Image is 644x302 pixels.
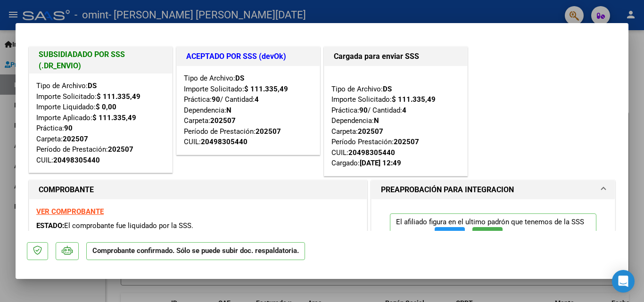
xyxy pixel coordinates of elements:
strong: N [226,106,231,114]
div: Tipo de Archivo: Importe Solicitado: Práctica: / Cantidad: Dependencia: Carpeta: Período Prestaci... [331,73,460,169]
mat-expansion-panel-header: PREAPROBACIÓN PARA INTEGRACION [372,180,615,199]
strong: 4 [255,95,259,104]
strong: 90 [212,95,220,104]
strong: 202507 [394,138,419,146]
div: 20498305440 [53,155,100,166]
strong: N [374,116,379,125]
strong: $ 111.335,49 [392,95,436,104]
strong: DS [383,85,392,93]
strong: $ 111.335,49 [97,92,140,101]
div: 20498305440 [348,147,395,158]
h1: Cargada para enviar SSS [334,51,458,62]
strong: $ 111.335,49 [92,114,136,122]
strong: 202507 [108,145,133,154]
strong: $ 111.335,49 [244,85,288,93]
span: El comprobante fue liquidado por la SSS. [64,221,193,230]
button: SSS [472,227,503,245]
h1: ACEPTADO POR SSS (devOk) [186,51,310,62]
strong: 90 [64,124,73,132]
button: FTP [435,227,465,245]
h1: PREAPROBACIÓN PARA INTEGRACION [381,184,514,196]
strong: $ 0,00 [96,103,116,111]
a: VER COMPROBANTE [36,207,104,216]
div: Open Intercom Messenger [612,270,635,293]
div: 20498305440 [201,137,248,147]
strong: [DATE] 12:49 [360,159,401,167]
h1: SUBSIDIADADO POR SSS (.DR_ENVIO) [39,49,163,72]
span: ESTADO: [36,221,64,230]
strong: DS [235,74,244,82]
div: Tipo de Archivo: Importe Solicitado: Práctica: / Cantidad: Dependencia: Carpeta: Período de Prest... [184,73,313,147]
strong: COMPROBANTE [39,185,94,194]
strong: 4 [402,106,406,114]
strong: 202507 [63,135,88,143]
strong: 202507 [256,127,281,136]
p: El afiliado figura en el ultimo padrón que tenemos de la SSS de [390,213,596,249]
strong: DS [88,82,97,90]
strong: 90 [359,106,368,114]
strong: 202507 [358,127,383,136]
div: Tipo de Archivo: Importe Solicitado: Importe Liquidado: Importe Aplicado: Práctica: Carpeta: Perí... [36,81,165,165]
strong: 202507 [210,116,236,125]
p: Comprobante confirmado. Sólo se puede subir doc. respaldatoria. [86,242,305,261]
